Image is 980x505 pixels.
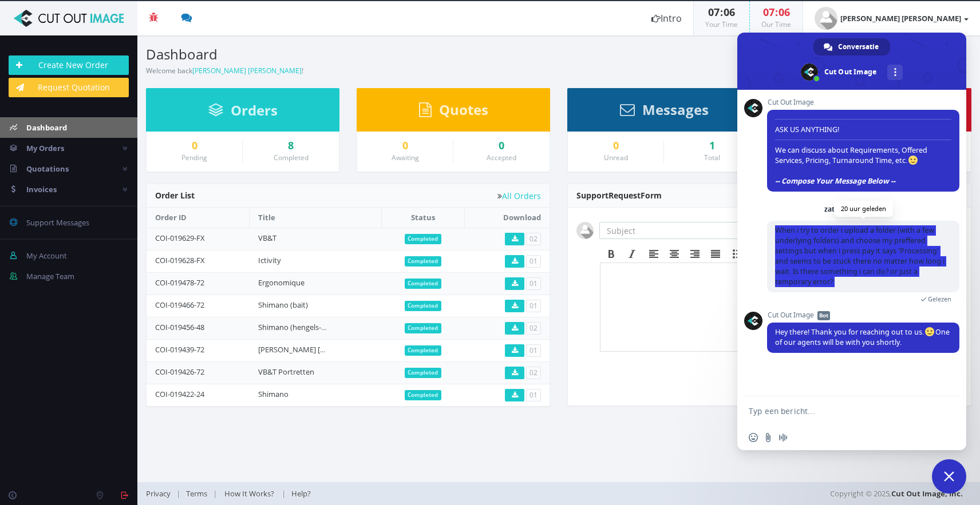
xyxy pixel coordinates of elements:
span: Invoices [26,184,57,194]
span: Completed [405,301,442,311]
small: Your Time [705,19,738,29]
a: Intro [640,1,693,35]
th: Status [381,208,464,228]
span: Stuur een bestand [764,433,773,442]
a: Quotes [419,107,488,117]
span: : [720,5,724,19]
input: Subject [599,222,772,239]
a: Help? [286,488,317,499]
div: Bold [601,246,622,261]
a: COI-019466-72 [155,300,204,310]
a: COI-019456-48 [155,322,204,332]
div: Italic [622,246,642,261]
a: Ergonomique [258,277,305,288]
a: How It Works? [217,488,282,499]
a: Create New Order [9,55,129,75]
strong: [PERSON_NAME] [PERSON_NAME] [840,13,961,23]
iframe: Rich Text Area. Press ALT-F9 for menu. Press ALT-F10 for toolbar. Press ALT-0 for help [600,263,961,351]
span: Support Form [576,190,662,201]
a: Request Quotation [9,78,129,97]
img: user_default.jpg [576,222,594,239]
a: VB&T [258,233,276,243]
a: Shimano [258,389,289,399]
span: Completed [405,390,442,400]
span: Completed [405,234,442,244]
div: 1 [673,140,752,152]
small: Welcome back ! [146,66,303,75]
span: 07 [763,5,774,19]
span: Cut Out Image [767,98,959,106]
span: How It Works? [224,488,274,499]
div: | | | [146,482,696,505]
th: Title [250,208,381,228]
span: -- Compose Your Message Below -- [775,176,895,186]
span: 06 [779,5,790,19]
a: 0 [462,140,541,152]
a: [PERSON_NAME] [PERSON_NAME] [803,1,980,35]
div: Meer kanalen [887,65,903,80]
span: : [774,5,779,19]
a: Cut Out Image, Inc. [891,488,963,499]
a: All Orders [497,192,541,200]
span: Order List [155,190,195,201]
a: 0 [366,140,444,152]
h3: Dashboard [146,47,550,62]
a: VB&T Portretten [258,367,314,377]
span: Completed [405,256,442,267]
a: COI-019628-FX [155,255,205,265]
div: Conversatie [813,38,890,55]
span: Audiobericht opnemen [779,433,788,442]
a: COI-019478-72 [155,277,204,288]
div: Align right [685,246,705,261]
div: Chat sluiten [932,459,966,494]
span: My Account [26,250,67,261]
a: COI-019439-72 [155,344,204,355]
a: Messages [620,107,709,117]
a: [PERSON_NAME] [PERSON_NAME] [258,344,376,355]
span: 07 [708,5,720,19]
textarea: Typ een bericht... [749,406,930,416]
span: Completed [405,345,442,356]
span: My Orders [26,143,64,153]
span: Conversatie [838,38,879,55]
div: Bullet list [727,246,748,261]
span: Cut Out Image [767,311,959,319]
a: 0 [155,140,234,152]
small: Unread [604,153,628,162]
span: Completed [405,368,442,378]
span: Messages [642,100,709,119]
img: Cut Out Image [9,10,129,27]
span: Quotes [439,100,488,119]
small: Accepted [487,153,516,162]
th: Order ID [147,208,250,228]
small: Awaiting [392,153,419,162]
a: Terms [180,488,213,499]
span: Dashboard [26,122,67,133]
div: Justify [705,246,726,261]
span: When i try to order i upload a folder (with a few underlying folders) and choose my preffered set... [775,225,945,287]
span: Manage Team [26,271,74,281]
a: [PERSON_NAME] [PERSON_NAME] [192,66,302,75]
div: 8 [251,140,330,152]
span: Emoji invoegen [749,433,758,442]
a: 0 [576,140,655,152]
a: COI-019426-72 [155,367,204,377]
span: Request [608,190,641,201]
a: Shimano (bait) [258,300,308,310]
a: Privacy [146,488,176,499]
small: Total [704,153,720,162]
img: user_default.jpg [815,7,837,30]
span: Support Messages [26,217,89,228]
span: Quotations [26,164,69,174]
a: COI-019629-FX [155,233,205,243]
span: 06 [724,5,735,19]
small: Pending [181,153,207,162]
span: Orders [231,101,278,120]
div: zaterdag, [DATE] [824,206,879,213]
span: Completed [405,323,442,333]
span: Bot [817,311,830,320]
small: Our Time [761,19,791,29]
small: Completed [274,153,309,162]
